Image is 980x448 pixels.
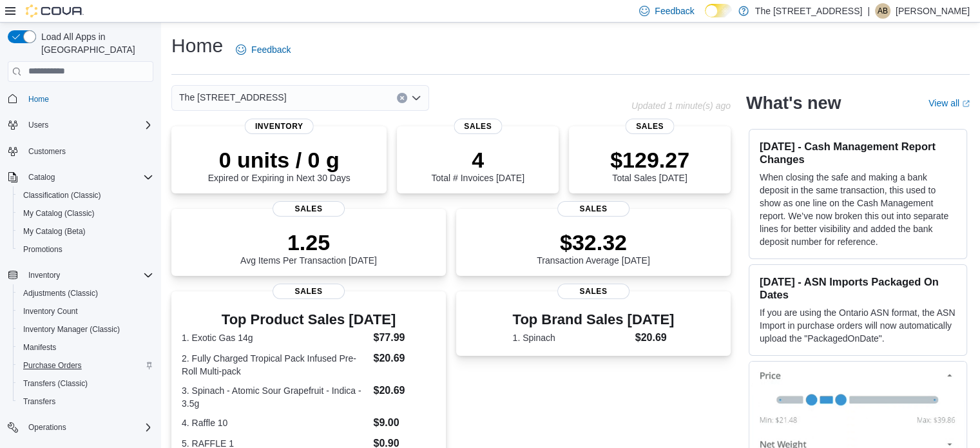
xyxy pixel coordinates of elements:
button: Catalog [23,170,60,185]
button: Customers [3,142,159,161]
button: Inventory [23,268,65,283]
span: Inventory Count [18,304,153,319]
p: The [STREET_ADDRESS] [755,3,863,19]
div: Transaction Average [DATE] [537,229,650,266]
span: Sales [273,284,345,299]
div: Total # Invoices [DATE] [431,147,524,183]
p: 1.25 [240,229,377,255]
span: Transfers (Classic) [23,378,88,389]
p: When closing the safe and making a bank deposit in the same transaction, this used to show as one... [760,171,956,248]
h3: [DATE] - Cash Management Report Changes [760,140,956,166]
dt: 2. Fully Charged Tropical Pack Infused Pre-Roll Multi-pack [182,352,368,378]
h3: Top Brand Sales [DATE] [513,312,675,327]
span: Inventory Manager (Classic) [23,324,120,335]
dt: 4. Raffle 10 [182,416,368,429]
span: Manifests [23,342,56,353]
p: $32.32 [537,229,650,255]
span: Sales [626,119,674,134]
span: Inventory Count [23,306,78,317]
span: Transfers [23,396,55,407]
span: Catalog [28,172,55,182]
div: Expired or Expiring in Next 30 Days [208,147,351,183]
span: Inventory [28,270,60,280]
button: Transfers (Classic) [13,375,159,393]
a: Inventory Count [18,304,83,319]
dd: $77.99 [373,330,435,346]
dt: 1. Spinach [513,331,630,344]
svg: External link [962,100,970,108]
a: My Catalog (Classic) [18,206,100,221]
a: Adjustments (Classic) [18,286,103,301]
dd: $20.69 [373,351,435,366]
button: Clear input [397,93,407,103]
span: Inventory Manager (Classic) [18,322,153,337]
button: Users [3,116,159,134]
span: Classification (Classic) [23,190,101,200]
span: Sales [557,201,629,217]
span: My Catalog (Classic) [23,208,95,219]
span: Load All Apps in [GEOGRAPHIC_DATA] [36,30,153,56]
div: Adrian Battiston [875,3,890,19]
button: My Catalog (Classic) [13,204,159,222]
a: Classification (Classic) [18,188,106,203]
div: Avg Items Per Transaction [DATE] [240,229,377,266]
a: Promotions [18,242,68,257]
a: My Catalog (Beta) [18,224,91,239]
span: My Catalog (Beta) [23,226,86,237]
dt: 1. Exotic Gas 14g [182,331,368,344]
div: Total Sales [DATE] [610,147,689,183]
a: Transfers [18,394,61,409]
span: Operations [23,420,153,435]
a: View allExternal link [928,98,970,108]
span: Catalog [23,170,153,185]
button: Operations [23,420,72,435]
button: Inventory Count [13,302,159,320]
p: Updated 1 minute(s) ago [631,101,731,111]
span: Feedback [251,43,291,56]
span: Promotions [23,244,62,255]
span: Feedback [655,5,694,17]
dd: $20.69 [373,383,435,398]
p: 4 [431,147,524,173]
span: Transfers (Classic) [18,376,153,391]
span: Classification (Classic) [18,188,153,203]
p: 0 units / 0 g [208,147,351,173]
button: Users [23,117,53,133]
h3: Top Product Sales [DATE] [182,312,436,327]
button: Classification (Classic) [13,186,159,204]
span: Sales [454,119,502,134]
span: AB [878,3,888,19]
span: Inventory [245,119,314,134]
h3: [DATE] - ASN Imports Packaged On Dates [760,275,956,301]
p: $129.27 [610,147,689,173]
dd: $9.00 [373,415,435,431]
p: If you are using the Ontario ASN format, the ASN Import in purchase orders will now automatically... [760,306,956,345]
button: Promotions [13,240,159,258]
h2: What's new [746,93,841,113]
span: Home [28,94,49,104]
button: Transfers [13,393,159,411]
button: Open list of options [411,93,421,103]
a: Manifests [18,340,61,355]
span: Adjustments (Classic) [18,286,153,301]
dd: $20.69 [635,330,675,346]
p: | [867,3,870,19]
a: Customers [23,144,71,159]
a: Purchase Orders [18,358,87,373]
button: Inventory Manager (Classic) [13,320,159,338]
a: Home [23,92,54,107]
span: The [STREET_ADDRESS] [179,90,287,105]
span: Purchase Orders [23,360,82,371]
span: Home [23,91,153,107]
button: Manifests [13,338,159,356]
h1: Home [171,33,223,59]
a: Transfers (Classic) [18,376,93,391]
button: Home [3,90,159,108]
span: Manifests [18,340,153,355]
span: My Catalog (Classic) [18,206,153,221]
span: My Catalog (Beta) [18,224,153,239]
span: Inventory [23,268,153,283]
span: Users [28,120,48,130]
a: Inventory Manager (Classic) [18,322,125,337]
